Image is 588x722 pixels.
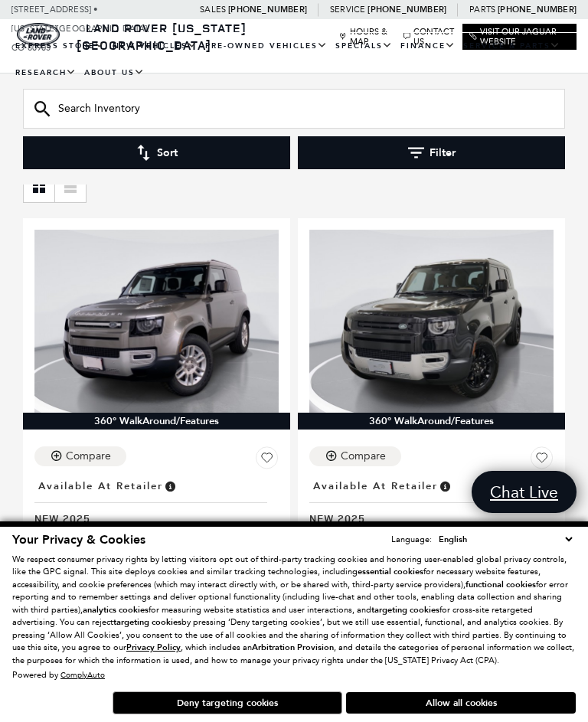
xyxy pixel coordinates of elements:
p: We respect consumer privacy rights by letting visitors opt out of third-party tracking cookies an... [12,554,576,668]
button: Compare Vehicle [309,446,401,466]
div: 360° WalkAround/Features [23,413,290,430]
strong: functional cookies [465,579,536,590]
img: 2025 LAND ROVER Defender 110 S [309,230,554,413]
a: [PHONE_NUMBER] [498,4,577,15]
button: Save Vehicle [531,446,554,475]
span: Chat Live [482,482,566,502]
div: Compare [341,449,386,463]
span: Available at Retailer [313,478,438,495]
span: Vehicle is in stock and ready for immediate delivery. Due to demand, availability is subject to c... [438,478,452,495]
a: Research [11,60,80,87]
a: New Vehicles [109,33,201,60]
strong: targeting cookies [371,604,439,616]
img: Land Rover [17,23,60,46]
strong: analytics cookies [83,604,149,616]
a: [PHONE_NUMBER] [228,4,307,15]
strong: targeting cookies [113,616,181,628]
input: Search Inventory [23,89,565,129]
button: Sort [23,136,290,169]
a: [STREET_ADDRESS] • [US_STATE][GEOGRAPHIC_DATA], CO 80905 [11,5,150,53]
span: New 2025 [309,511,542,525]
div: Powered by [12,671,105,680]
div: 360° WalkAround/Features [298,413,565,430]
a: Available at RetailerNew 2025Defender 110 S [309,475,554,540]
button: Save Vehicle [256,446,279,475]
img: 2025 LAND ROVER Defender 90 S [34,230,279,413]
a: Visit Our Jaguar Website [469,27,570,47]
span: New 2025 [34,511,267,525]
a: About Us [80,60,149,87]
a: EXPRESS STORE [11,33,109,60]
a: Chat Live [472,471,577,513]
a: Privacy Policy [126,642,181,652]
strong: essential cookies [358,566,423,577]
button: Filter [298,136,565,169]
button: Allow all cookies [346,692,576,714]
a: Land Rover [US_STATE][GEOGRAPHIC_DATA] [77,20,247,54]
u: Privacy Policy [126,642,181,653]
div: Compare [66,449,111,463]
nav: Main Navigation [11,33,577,87]
div: Language: [391,535,432,544]
span: Available at Retailer [38,478,163,495]
a: Finance [397,33,459,60]
a: Available at RetailerNew 2025Defender 90 S [34,475,279,540]
a: ComplyAuto [60,670,105,680]
button: Deny targeting cookies [113,691,342,714]
a: land-rover [17,23,60,46]
a: Pre-Owned Vehicles [201,33,332,60]
a: [PHONE_NUMBER] [367,4,446,15]
a: Hours & Map [339,27,395,47]
span: Your Privacy & Cookies [12,531,145,548]
a: Service & Parts [459,33,564,60]
a: Specials [332,33,397,60]
a: Contact Us [403,27,456,47]
button: Compare Vehicle [34,446,126,466]
strong: Arbitration Provision [252,642,334,653]
select: Language Select [435,532,576,547]
span: Vehicle is in stock and ready for immediate delivery. Due to demand, availability is subject to c... [163,478,177,495]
